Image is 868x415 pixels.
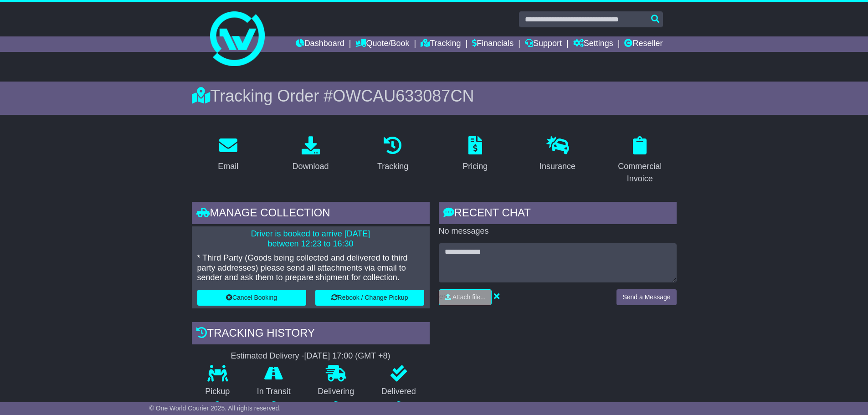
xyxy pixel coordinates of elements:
[192,202,430,226] div: Manage collection
[439,226,677,236] p: No messages
[355,36,409,52] a: Quote/Book
[609,160,671,185] div: Commercial Invoice
[315,290,424,306] button: Rebook / Change Pickup
[624,36,663,52] a: Reseller
[603,133,677,188] a: Commercial Invoice
[439,202,677,226] div: RECENT CHAT
[197,253,424,283] p: * Third Party (Goods being collected and delivered to third party addresses) please send all atta...
[371,133,414,176] a: Tracking
[192,351,430,361] div: Estimated Delivery -
[573,36,613,52] a: Settings
[525,36,562,52] a: Support
[539,160,575,173] div: Insurance
[192,322,430,347] div: Tracking history
[421,36,461,52] a: Tracking
[192,387,244,397] p: Pickup
[304,351,390,361] div: [DATE] 17:00 (GMT +8)
[616,289,676,305] button: Send a Message
[296,36,344,52] a: Dashboard
[212,133,244,176] a: Email
[457,133,493,176] a: Pricing
[197,290,306,306] button: Cancel Booking
[462,160,488,173] div: Pricing
[333,87,474,105] span: OWCAU633087CN
[286,133,334,176] a: Download
[377,160,408,173] div: Tracking
[304,387,368,397] p: Delivering
[243,387,304,397] p: In Transit
[149,405,281,412] span: © One World Courier 2025. All rights reserved.
[472,36,514,52] a: Financials
[197,229,424,249] p: Driver is booked to arrive [DATE] between 12:23 to 16:30
[368,387,430,397] p: Delivered
[534,133,581,176] a: Insurance
[292,160,329,173] div: Download
[192,86,677,106] div: Tracking Order #
[218,160,238,173] div: Email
